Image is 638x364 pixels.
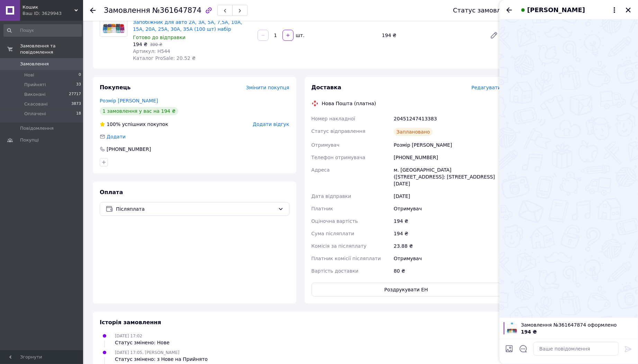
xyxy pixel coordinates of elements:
[115,339,170,346] div: Статус змінено: Нове
[379,30,484,40] div: 194 ₴
[20,43,83,55] span: Замовлення та повідомлення
[90,7,96,14] div: Повернутися назад
[115,334,142,338] span: [DATE] 17:02
[24,111,46,117] span: Оплачені
[133,35,186,40] span: Готово до відправки
[100,319,161,326] span: Історія замовлення
[312,155,366,160] span: Телефон отримувача
[527,6,585,15] span: [PERSON_NAME]
[79,72,81,78] span: 0
[71,101,81,107] span: 3873
[76,82,81,88] span: 33
[106,146,152,153] div: [PHONE_NUMBER]
[506,322,518,335] img: 4552586487_w100_h100_predohranitel-dlya-avto.jpg
[393,139,502,151] div: Розмір [PERSON_NAME]
[23,4,74,10] span: Кошик
[394,128,433,136] div: Заплановано
[393,252,502,265] div: Отримувач
[312,116,356,121] span: Номер накладної
[24,72,34,78] span: Нові
[393,164,502,190] div: м. [GEOGRAPHIC_DATA] ([STREET_ADDRESS]: [STREET_ADDRESS][DATE]
[253,121,289,127] span: Додати відгук
[521,329,537,335] span: 194 ₴
[100,107,178,115] div: 1 замовлення у вас на 194 ₴
[393,215,502,227] div: 194 ₴
[246,85,289,90] span: Змінити покупця
[116,205,275,213] span: Післяплата
[312,231,354,236] span: Сума післяплати
[20,125,54,131] span: Повідомлення
[312,243,367,249] span: Комісія за післяплату
[521,321,634,328] span: Замовлення №361647874 оформлено
[76,111,81,117] span: 18
[312,268,359,274] span: Вартість доставки
[115,350,179,355] span: [DATE] 17:05, [PERSON_NAME]
[294,32,305,39] div: шт.
[505,6,513,14] button: Назад
[624,6,632,14] button: Закрити
[115,356,208,363] div: Статус змінено: з Нове на Прийнято
[312,84,342,91] span: Доставка
[393,151,502,164] div: [PHONE_NUMBER]
[393,190,502,202] div: [DATE]
[312,167,330,173] span: Адреса
[150,42,162,47] span: 300 ₴
[393,112,502,125] div: 20451247413383
[519,6,619,15] button: [PERSON_NAME]
[393,227,502,240] div: 194 ₴
[453,7,517,14] div: Статус замовлення
[69,91,81,98] span: 27717
[312,142,340,148] span: Отримувач
[312,283,501,297] button: Роздрукувати ЕН
[471,85,501,90] span: Редагувати
[24,82,46,88] span: Прийняті
[133,42,147,47] span: 194 ₴
[100,98,158,103] a: Розмір [PERSON_NAME]
[487,28,501,42] a: Редагувати
[393,202,502,215] div: Отримувач
[100,84,131,91] span: Покупець
[100,9,127,36] img: Запобіжник для авто 2А, 3А, 5А, 7,5А, 10А, 15А, 20А, 25А, 30А, 35А (100 шт) набір
[133,48,170,54] span: Артикул: H544
[100,121,168,128] div: успішних покупок
[133,55,196,61] span: Каталог ProSale: 20.52 ₴
[3,24,82,37] input: Пошук
[24,101,48,107] span: Скасовані
[152,6,201,15] span: №361647874
[312,256,381,261] span: Платник комісії післяплати
[320,100,378,107] div: Нова Пошта (платна)
[20,137,39,143] span: Покупці
[519,344,528,353] button: Відкрити шаблони відповідей
[100,189,123,195] span: Оплата
[133,19,242,32] a: Запобіжник для авто 2А, 3А, 5А, 7,5А, 10А, 15А, 20А, 25А, 30А, 35А (100 шт) набір
[104,6,150,15] span: Замовлення
[312,193,351,199] span: Дата відправки
[107,121,120,127] span: 100%
[312,206,333,211] span: Платник
[24,91,46,98] span: Виконані
[312,218,358,224] span: Оціночна вартість
[20,61,49,67] span: Замовлення
[393,265,502,277] div: 80 ₴
[393,240,502,252] div: 23.88 ₴
[312,128,366,134] span: Статус відправлення
[107,134,126,139] span: Додати
[23,10,83,17] div: Ваш ID: 3629943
